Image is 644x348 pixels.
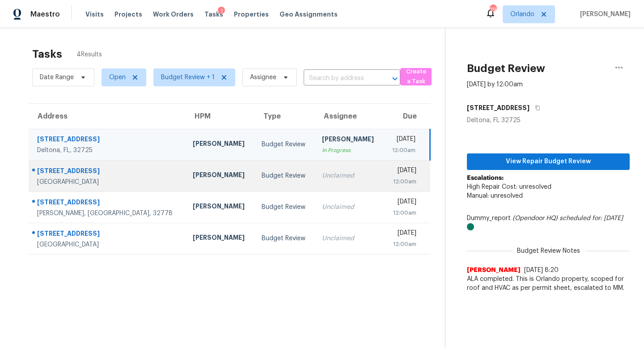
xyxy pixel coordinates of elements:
div: [PERSON_NAME] [322,135,377,146]
div: [PERSON_NAME], [GEOGRAPHIC_DATA], 32778 [37,209,178,218]
div: Budget Review [262,203,308,212]
th: Type [254,104,315,129]
span: Projects [114,10,142,19]
th: Assignee [315,104,384,129]
h2: Tasks [32,50,62,59]
span: 4 Results [76,50,102,59]
span: [DATE] 8:20 [524,267,559,273]
div: 12:00am [390,146,415,155]
input: Search by address [304,72,375,85]
div: [DATE] [390,197,416,208]
button: Copy Address [530,100,542,116]
b: Escalations: [467,175,504,181]
div: [STREET_ADDRESS] [37,166,178,178]
span: Create a Task [405,67,427,87]
div: Budget Review [262,140,308,149]
span: Orlando [510,10,534,19]
span: Properties [234,10,269,19]
button: Create a Task [400,68,432,85]
span: High Repair Cost: unresolved [467,184,551,190]
span: Visits [85,10,104,19]
div: Budget Review [262,171,308,180]
div: [PERSON_NAME] [193,170,247,182]
th: HPM [186,104,254,129]
span: Budget Review Notes [512,246,585,255]
i: scheduled for: [DATE] [559,215,623,221]
div: [STREET_ADDRESS] [37,198,178,209]
div: [DATE] [390,135,415,146]
div: [PERSON_NAME] [193,233,247,244]
div: Unclaimed [322,203,377,212]
div: Unclaimed [322,171,377,180]
div: [DATE] by 12:00am [467,80,523,89]
div: Unclaimed [322,234,377,243]
div: [PERSON_NAME] [193,139,247,150]
span: [PERSON_NAME] [467,266,521,275]
span: Geo Assignments [280,10,338,19]
span: Tasks [204,11,223,17]
span: Budget Review + 1 [161,73,215,82]
th: Address [29,104,186,129]
h5: [STREET_ADDRESS] [467,103,530,112]
button: View Repair Budget Review [467,153,630,170]
div: [GEOGRAPHIC_DATA] [37,240,178,249]
th: Due [383,104,430,129]
div: [PERSON_NAME] [193,202,247,213]
div: In Progress [322,146,377,155]
div: [DATE] [390,229,416,240]
span: Maestro [30,10,60,19]
div: 12:00am [390,177,416,186]
span: Work Orders [153,10,194,19]
div: 12:00am [390,240,416,249]
span: Assignee [250,73,276,82]
span: [PERSON_NAME] [576,10,631,19]
span: Date Range [40,73,74,82]
div: Dummy_report [467,214,630,232]
span: Open [109,73,126,82]
button: Open [389,72,401,85]
div: [STREET_ADDRESS] [37,135,178,146]
span: View Repair Budget Review [474,156,623,167]
div: Budget Review [262,234,308,243]
div: [DATE] [390,166,416,177]
div: Deltona, FL, 32725 [37,146,178,155]
div: Deltona, FL 32725 [467,116,630,125]
div: 12:00am [390,208,416,217]
div: 1 [218,7,225,16]
span: ALA completed. This is Orlando property, scoped for roof and HVAC as per permit sheet, escalated ... [467,275,630,293]
div: [STREET_ADDRESS] [37,229,178,240]
span: Manual: unresolved [467,193,523,199]
i: (Opendoor HQ) [513,215,558,221]
h2: Budget Review [467,64,545,73]
div: [GEOGRAPHIC_DATA] [37,178,178,187]
div: 29 [490,5,496,14]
